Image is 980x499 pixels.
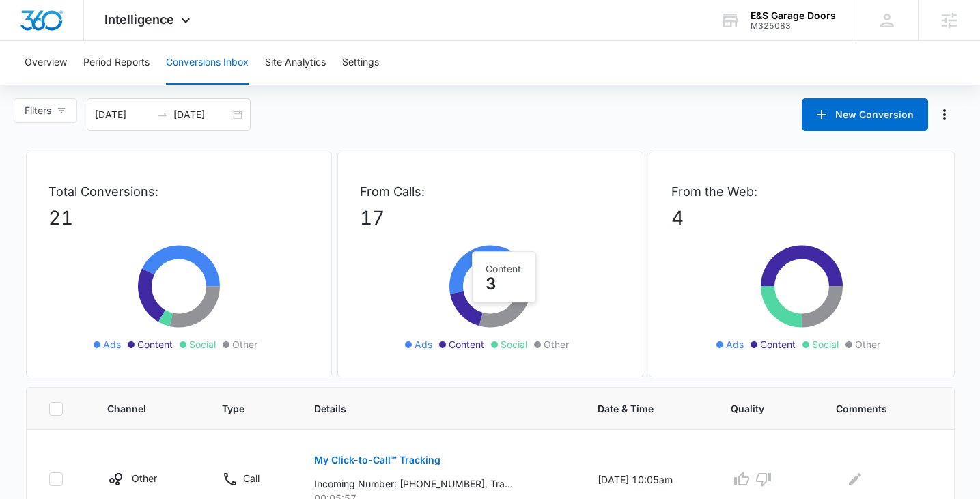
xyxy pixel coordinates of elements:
span: Social [189,337,216,352]
p: From Calls: [360,182,621,201]
span: Other [855,337,880,352]
p: Total Conversions: [48,182,309,201]
span: Type [222,401,262,416]
p: 4 [671,203,932,232]
button: Filters [14,98,77,123]
p: My Click-to-Call™ Tracking [314,455,440,465]
span: Filters [25,103,51,118]
button: Period Reports [83,41,150,85]
span: Content [760,337,796,352]
button: Edit Comments [844,468,866,490]
button: Settings [342,41,379,85]
p: 17 [360,203,621,232]
button: New Conversion [802,98,928,131]
span: Details [314,401,545,416]
span: Comments [836,401,912,416]
button: Overview [25,41,67,85]
span: to [157,109,168,120]
span: Content [137,337,173,352]
span: Date & Time [598,401,678,416]
p: Incoming Number: [PHONE_NUMBER], Tracking Number: [PHONE_NUMBER], Ring To: [PHONE_NUMBER], Caller... [314,476,513,491]
button: Manage Numbers [934,104,955,126]
span: Channel [107,401,169,416]
span: Ads [103,337,121,352]
div: account id [751,21,836,31]
div: account name [751,10,836,21]
span: Ads [726,337,744,352]
p: Other [132,471,157,485]
input: Start date [95,107,152,122]
span: Other [544,337,569,352]
input: End date [173,107,230,122]
button: My Click-to-Call™ Tracking [314,444,440,476]
p: From the Web: [671,182,932,201]
span: Quality [731,401,783,416]
span: Ads [415,337,432,352]
span: Intelligence [104,12,174,27]
p: Call [243,471,260,485]
span: Social [812,337,839,352]
button: Site Analytics [265,41,326,85]
button: Conversions Inbox [166,41,249,85]
span: Social [501,337,527,352]
span: Content [449,337,484,352]
span: swap-right [157,109,168,120]
span: Other [232,337,257,352]
p: 21 [48,203,309,232]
